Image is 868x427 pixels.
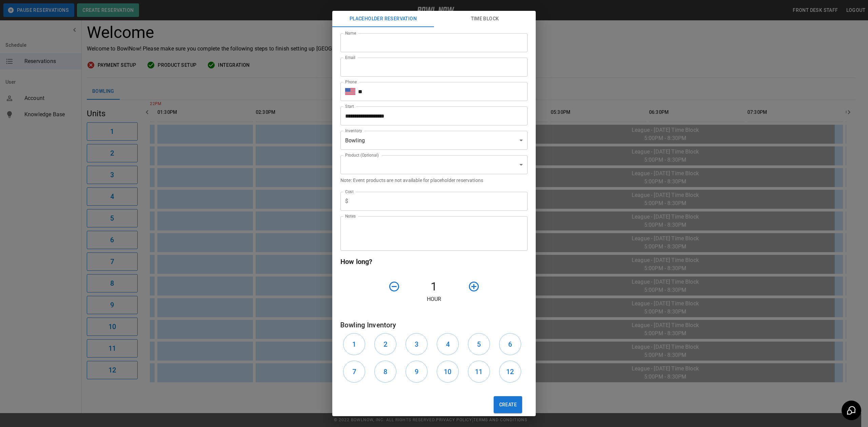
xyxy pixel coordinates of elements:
[340,256,528,267] h6: How long?
[374,333,396,355] button: 2
[415,339,418,350] h6: 3
[499,361,521,383] button: 12
[340,155,528,174] div: ​
[332,11,434,27] button: Placeholder Reservation
[506,366,514,377] h6: 12
[352,339,356,350] h6: 1
[468,361,490,383] button: 11
[343,361,365,383] button: 7
[343,333,365,355] button: 1
[340,177,528,184] p: Note: Event products are not available for placeholder reservations
[415,366,418,377] h6: 9
[383,339,387,350] h6: 2
[403,280,465,294] h4: 1
[468,333,490,355] button: 5
[345,103,354,109] label: Start
[406,361,428,383] button: 9
[446,339,450,350] h6: 4
[340,295,528,303] p: Hour
[383,366,387,377] h6: 8
[374,361,396,383] button: 8
[444,366,451,377] h6: 10
[494,396,522,413] button: Create
[475,366,482,377] h6: 11
[352,366,356,377] h6: 7
[345,79,357,85] label: Phone
[406,333,428,355] button: 3
[499,333,521,355] button: 6
[477,339,481,350] h6: 5
[437,333,459,355] button: 4
[340,106,523,125] input: Choose date, selected date is Sep 28, 2025
[434,11,536,27] button: Time Block
[345,86,355,97] button: Select country
[437,361,459,383] button: 10
[340,320,528,330] h6: Bowling Inventory
[508,339,512,350] h6: 6
[345,197,348,205] p: $
[340,131,528,150] div: Bowling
